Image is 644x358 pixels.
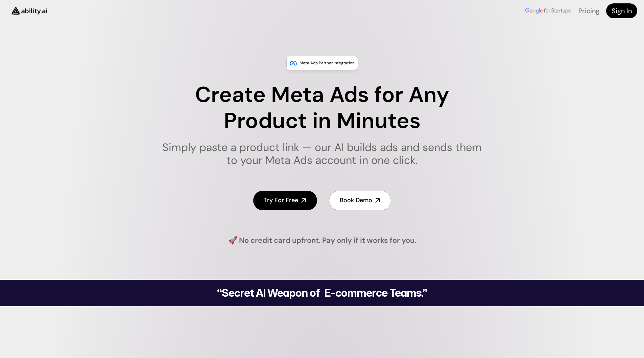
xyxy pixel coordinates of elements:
[329,191,391,210] a: Book Demo
[578,6,599,15] a: Pricing
[606,3,637,18] a: Sign In
[158,82,486,134] h1: Create Meta Ads for Any Product in Minutes
[340,196,372,205] h4: Book Demo
[228,235,416,246] h4: 🚀 No credit card upfront. Pay only if it works for you.
[264,196,298,205] h4: Try For Free
[612,6,632,16] h4: Sign In
[300,60,355,66] p: Meta Ads Partner Integration
[200,288,445,298] h2: “Secret AI Weapon of E-commerce Teams.”
[158,141,486,167] h1: Simply paste a product link — our AI builds ads and sends them to your Meta Ads account in one cl...
[253,191,317,210] a: Try For Free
